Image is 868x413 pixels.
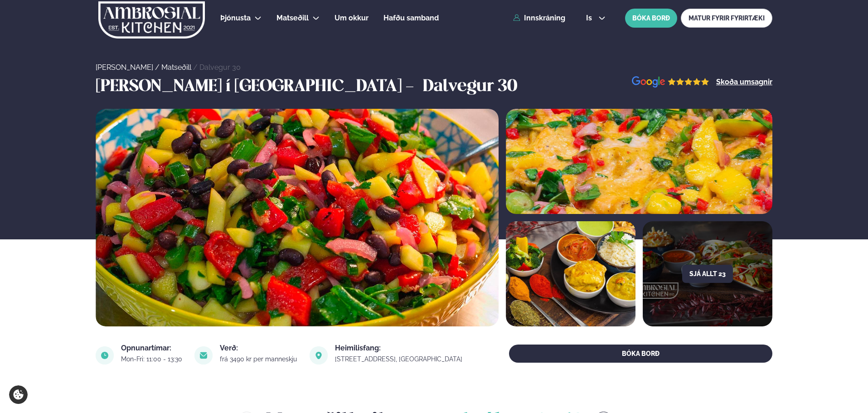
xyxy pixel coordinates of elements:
span: / [155,63,161,72]
span: Hafðu samband [383,14,439,22]
img: image alt [96,109,499,326]
a: Hafðu samband [383,13,439,24]
div: frá 3490 kr per manneskju [220,355,298,363]
h3: Dalvegur 30 [423,76,517,98]
div: Opnunartímar: [121,345,184,352]
img: logo [97,1,206,39]
img: image alt [506,109,772,214]
span: Þjónusta [220,14,251,22]
button: is [579,15,613,22]
span: is [586,15,595,22]
a: link [335,354,464,364]
button: BÓKA BORÐ [509,345,772,363]
a: MATUR FYRIR FYRIRTÆKI [681,9,772,28]
a: Cookie settings [9,385,28,404]
img: image alt [96,346,114,364]
img: image alt [310,346,328,364]
a: Matseðill [161,63,191,72]
div: Verð: [220,345,298,352]
img: image alt [506,221,635,326]
button: Sjá allt 23 [682,265,733,283]
a: Þjónusta [220,13,251,24]
div: Mon-Fri: 11:00 - 13:30 [121,355,184,363]
img: image alt [632,76,709,88]
div: Heimilisfang: [335,345,464,352]
span: Um okkur [335,14,369,22]
span: Matseðill [276,14,309,22]
a: Matseðill [276,13,309,24]
h3: [PERSON_NAME] í [GEOGRAPHIC_DATA] - [96,76,418,98]
a: [PERSON_NAME] [96,63,153,72]
button: BÓKA BORÐ [625,9,677,28]
a: Skoða umsagnir [716,78,772,86]
img: image alt [194,346,213,364]
a: Innskráning [513,14,565,22]
a: Um okkur [335,13,369,24]
a: Dalvegur 30 [199,63,241,72]
span: / [193,63,199,72]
